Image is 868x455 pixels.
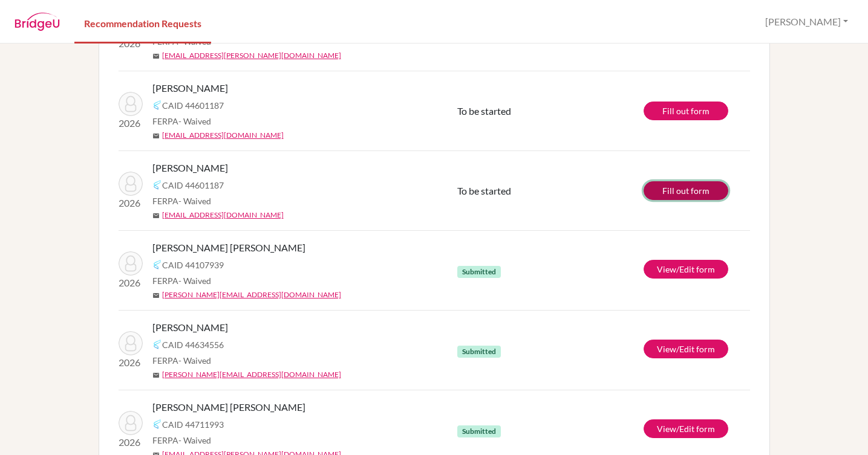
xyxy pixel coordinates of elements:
span: mail [152,292,160,299]
img: Common App logo [152,260,162,269]
a: View/Edit form [644,340,728,358]
img: Common App logo [152,340,162,349]
img: Pérez Manco, Dimitri [119,251,143,276]
span: - Waived [178,276,211,286]
img: Chaves Romero, Ignacio Jesus [119,411,143,435]
a: [EMAIL_ADDRESS][DOMAIN_NAME] [162,210,284,221]
span: To be started [457,105,511,117]
span: [PERSON_NAME] [152,320,228,335]
span: CAID 44601187 [162,179,224,192]
span: To be started [457,185,511,196]
p: 2026 [119,196,143,210]
span: [PERSON_NAME] [152,161,228,175]
a: View/Edit form [644,419,728,438]
p: 2026 [119,36,143,51]
a: [EMAIL_ADDRESS][DOMAIN_NAME] [162,130,284,141]
span: Submitted [457,346,501,358]
a: Fill out form [644,102,728,120]
span: FERPA [152,274,211,287]
span: CAID 44601187 [162,99,224,112]
span: mail [152,132,160,140]
img: Common App logo [152,100,162,110]
a: [PERSON_NAME][EMAIL_ADDRESS][DOMAIN_NAME] [162,369,341,380]
span: [PERSON_NAME] [152,81,228,95]
span: [PERSON_NAME] [PERSON_NAME] [152,240,305,255]
span: - Waived [178,196,211,206]
span: - Waived [178,435,211,445]
a: Recommendation Requests [74,2,211,44]
span: FERPA [152,195,211,207]
button: [PERSON_NAME] [760,10,853,33]
img: BridgeU logo [15,13,60,31]
span: FERPA [152,354,211,367]
span: FERPA [152,115,211,127]
img: Common App logo [152,180,162,190]
a: [PERSON_NAME][EMAIL_ADDRESS][DOMAIN_NAME] [162,289,341,300]
p: 2026 [119,355,143,370]
img: Carbajal, Angelica [119,92,143,116]
span: mail [152,212,160,219]
span: Submitted [457,425,501,437]
span: Submitted [457,266,501,278]
span: - Waived [178,355,211,366]
img: Common App logo [152,419,162,429]
p: 2026 [119,116,143,131]
a: View/Edit form [644,260,728,279]
span: CAID 44711993 [162,418,224,431]
a: [EMAIL_ADDRESS][PERSON_NAME][DOMAIN_NAME] [162,50,341,61]
img: Gómez, Antonio [119,331,143,355]
span: mail [152,53,160,60]
span: CAID 44107939 [162,259,224,271]
span: CAID 44634556 [162,338,224,351]
p: 2026 [119,276,143,290]
span: FERPA [152,434,211,447]
span: - Waived [178,116,211,126]
span: [PERSON_NAME] [PERSON_NAME] [152,400,305,415]
img: Carbajal, Angelica [119,172,143,196]
a: Fill out form [644,181,728,200]
span: mail [152,372,160,379]
p: 2026 [119,435,143,450]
